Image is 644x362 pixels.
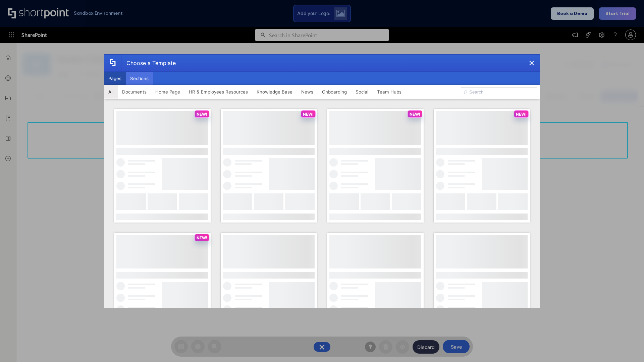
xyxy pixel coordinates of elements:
[184,85,252,99] button: HR & Employees Resources
[126,72,153,85] button: Sections
[297,85,318,99] button: News
[121,55,176,71] div: Choose a Template
[516,112,527,117] p: NEW!
[252,85,297,99] button: Knowledge Base
[197,112,207,117] p: NEW!
[610,330,644,362] iframe: Chat Widget
[104,72,126,85] button: Pages
[118,85,151,99] button: Documents
[461,87,537,97] input: Search
[104,85,118,99] button: All
[303,112,314,117] p: NEW!
[410,112,420,117] p: NEW!
[151,85,184,99] button: Home Page
[318,85,351,99] button: Onboarding
[351,85,373,99] button: Social
[197,235,207,240] p: NEW!
[373,85,406,99] button: Team Hubs
[104,54,540,308] div: template selector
